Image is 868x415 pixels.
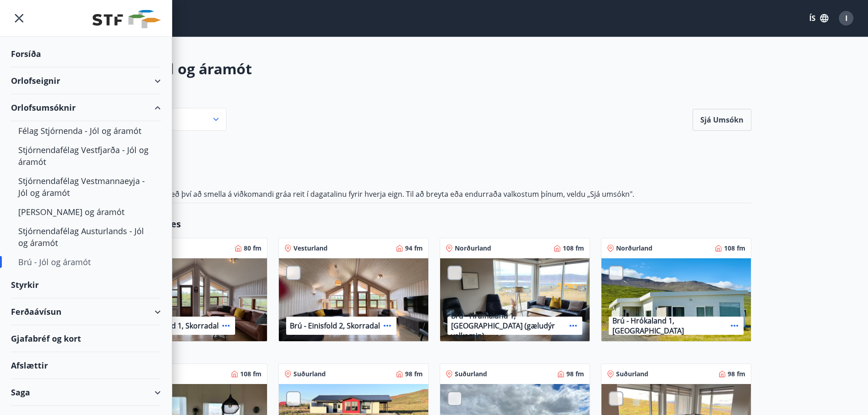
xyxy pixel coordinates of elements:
[18,252,154,272] div: Brú - Jól og áramót
[405,244,423,253] p: 94 fm
[92,10,161,28] img: union_logo
[11,272,161,298] div: Styrkir
[616,244,652,253] p: Norðurland
[601,258,751,342] img: Paella dish
[693,109,751,131] button: Sjá umsókn
[240,369,262,379] p: 108 fm
[405,369,423,379] p: 98 fm
[835,7,857,29] button: I
[11,352,161,379] div: Afslættir
[18,140,154,171] div: Stjórnendafélag Vestfjarða - Jól og áramót
[804,10,833,26] button: ÍS
[612,316,727,336] p: Brú - Hrókaland 1, [GEOGRAPHIC_DATA]
[279,258,428,342] img: Paella dish
[18,221,154,252] div: Stjórnendafélag Austurlands - Jól og áramót
[455,369,487,379] p: Suðurland
[117,59,751,79] h2: Brú - Jól og áramót
[117,189,751,199] p: Veldu tímabil með því að smella á viðkomandi gráa reit í dagatalinu fyrir hverja eign. Til að bre...
[293,369,326,379] p: Suðurland
[845,13,847,23] span: I
[128,321,219,331] p: Brú - Einisfold 1, Skorradal
[724,244,745,253] p: 108 fm
[18,121,154,140] div: Félag Stjórnenda - Jól og áramót
[117,218,751,231] p: 22 des - 29 des
[11,325,161,352] div: Gjafabréf og kort
[290,321,380,331] p: Brú - Einisfold 2, Skorradal
[616,369,648,379] p: Suðurland
[11,41,161,67] div: Forsíða
[451,311,566,341] p: Brú - Hrafnaland 1, [GEOGRAPHIC_DATA] (gæludýr velkomin)
[455,244,491,253] p: Norðurland
[293,244,328,253] p: Vesturland
[11,298,161,325] div: Ferðaávísun
[563,244,584,253] p: 108 fm
[11,67,161,94] div: Orlofseignir
[566,369,584,379] p: 98 fm
[18,171,154,202] div: Stjórnendafélag Vestmannaeyja - Jól og áramót
[11,379,161,406] div: Saga
[244,244,262,253] p: 80 fm
[11,94,161,121] div: Orlofsumsóknir
[440,258,590,342] img: Paella dish
[728,369,745,379] p: 98 fm
[11,10,27,26] button: menu
[18,202,154,221] div: [PERSON_NAME] og áramót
